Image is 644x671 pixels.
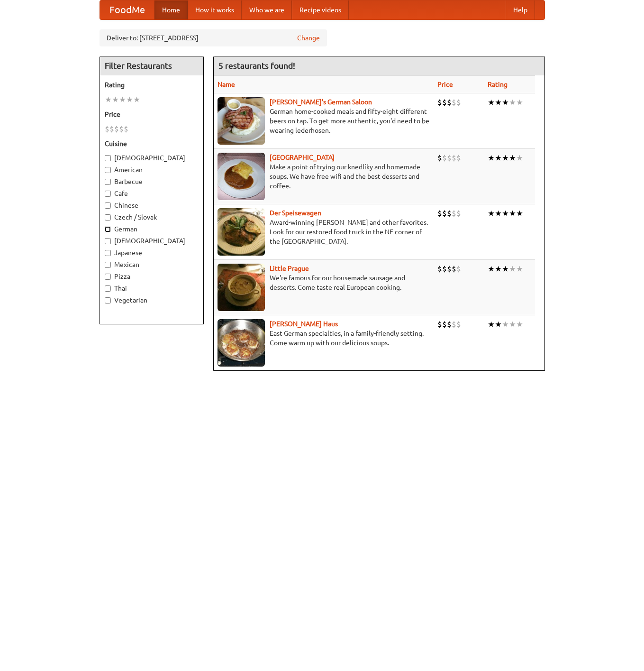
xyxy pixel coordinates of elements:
[488,208,495,219] li: ★
[509,153,516,163] li: ★
[114,124,119,134] li: $
[105,250,111,256] input: Japanese
[105,212,199,222] label: Czech / Slovak
[105,260,199,269] label: Mexican
[105,110,199,119] h5: Price
[105,94,112,105] li: ★
[502,153,509,163] li: ★
[270,98,372,106] a: [PERSON_NAME]'s German Saloon
[495,97,502,108] li: ★
[442,97,447,108] li: $
[218,273,430,292] p: We're famous for our housemade sausage and desserts. Come taste real European cooking.
[452,208,456,219] li: $
[516,319,523,330] li: ★
[133,94,140,105] li: ★
[502,208,509,219] li: ★
[452,264,456,274] li: $
[119,124,124,134] li: $
[100,56,203,75] h4: Filter Restaurants
[218,208,265,256] img: speisewagen.jpg
[105,167,111,173] input: American
[456,153,461,163] li: $
[437,153,442,163] li: $
[105,284,199,293] label: Thai
[105,155,111,161] input: [DEMOGRAPHIC_DATA]
[452,319,456,330] li: $
[447,97,452,108] li: $
[105,238,111,244] input: [DEMOGRAPHIC_DATA]
[270,154,335,161] b: [GEOGRAPHIC_DATA]
[452,97,456,108] li: $
[105,201,199,210] label: Chinese
[495,264,502,274] li: ★
[100,0,154,19] a: FoodMe
[442,153,447,163] li: $
[456,208,461,219] li: $
[437,264,442,274] li: $
[105,285,111,292] input: Thai
[502,319,509,330] li: ★
[447,153,452,163] li: $
[488,319,495,330] li: ★
[154,0,188,19] a: Home
[456,319,461,330] li: $
[218,97,265,145] img: esthers.jpg
[488,81,508,88] a: Rating
[456,97,461,108] li: $
[105,262,111,268] input: Mexican
[270,209,321,217] a: Der Speisewagen
[509,319,516,330] li: ★
[218,319,265,367] img: kohlhaus.jpg
[516,153,523,163] li: ★
[488,264,495,274] li: ★
[437,81,453,88] a: Price
[105,297,111,303] input: Vegetarian
[100,29,327,46] div: Deliver to: [STREET_ADDRESS]
[509,208,516,219] li: ★
[506,0,535,19] a: Help
[105,165,199,175] label: American
[270,265,309,272] a: Little Prague
[270,320,338,328] b: [PERSON_NAME] Haus
[495,208,502,219] li: ★
[447,319,452,330] li: $
[488,97,495,108] li: ★
[218,153,265,200] img: czechpoint.jpg
[218,264,265,311] img: littleprague.jpg
[292,0,349,19] a: Recipe videos
[488,153,495,163] li: ★
[218,329,430,348] p: East German specialties, in a family-friendly setting. Come warm up with our delicious soups.
[109,124,114,134] li: $
[105,248,199,257] label: Japanese
[442,319,447,330] li: $
[105,274,111,280] input: Pizza
[105,177,199,186] label: Barbecue
[437,319,442,330] li: $
[105,179,111,185] input: Barbecue
[447,208,452,219] li: $
[105,202,111,209] input: Chinese
[242,0,292,19] a: Who we are
[112,94,119,105] li: ★
[516,264,523,274] li: ★
[218,218,430,246] p: Award-winning [PERSON_NAME] and other favorites. Look for our restored food truck in the NE corne...
[495,153,502,163] li: ★
[119,94,126,105] li: ★
[188,0,242,19] a: How it works
[437,97,442,108] li: $
[516,208,523,219] li: ★
[516,97,523,108] li: ★
[105,236,199,246] label: [DEMOGRAPHIC_DATA]
[105,80,199,90] h5: Rating
[218,162,430,191] p: Make a point of trying our knedlíky and homemade soups. We have free wifi and the best desserts a...
[509,97,516,108] li: ★
[105,139,199,148] h5: Cuisine
[297,33,320,43] a: Change
[126,94,133,105] li: ★
[105,189,199,198] label: Cafe
[105,124,109,134] li: $
[437,208,442,219] li: $
[502,97,509,108] li: ★
[105,153,199,163] label: [DEMOGRAPHIC_DATA]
